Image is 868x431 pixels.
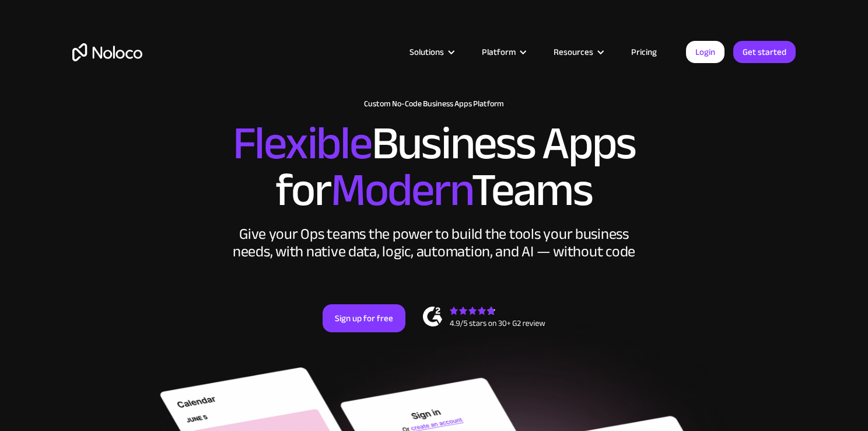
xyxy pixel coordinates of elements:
[617,44,671,60] a: Pricing
[482,44,516,60] div: Platform
[72,43,142,61] a: home
[323,304,405,332] a: Sign up for free
[72,120,796,214] h2: Business Apps for Teams
[233,100,372,187] span: Flexible
[554,44,593,60] div: Resources
[467,44,539,60] div: Platform
[733,41,796,63] a: Get started
[409,44,444,60] div: Solutions
[395,44,467,60] div: Solutions
[331,147,471,234] span: Modern
[230,225,638,260] div: Give your Ops teams the power to build the tools your business needs, with native data, logic, au...
[539,44,617,60] div: Resources
[686,41,724,63] a: Login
